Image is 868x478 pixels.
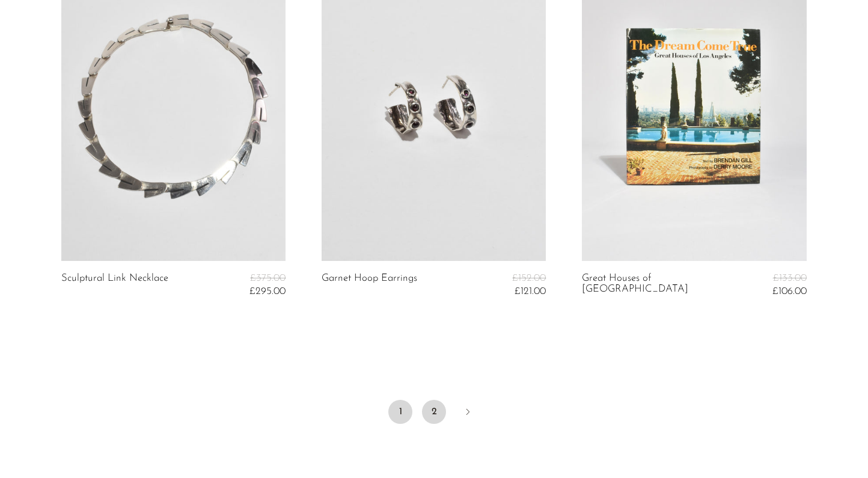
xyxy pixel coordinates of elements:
[582,273,732,298] a: Great Houses of [GEOGRAPHIC_DATA]
[388,400,412,424] span: 1
[512,273,546,283] span: £152.00
[422,400,446,424] a: 2
[250,273,286,283] span: £375.00
[515,286,546,296] span: £121.00
[61,273,168,298] a: Sculptural Link Necklace
[773,273,807,283] span: £133.00
[322,273,417,298] a: Garnet Hoop Earrings
[456,400,480,426] a: Next
[249,286,286,296] span: £295.00
[772,286,807,296] span: £106.00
